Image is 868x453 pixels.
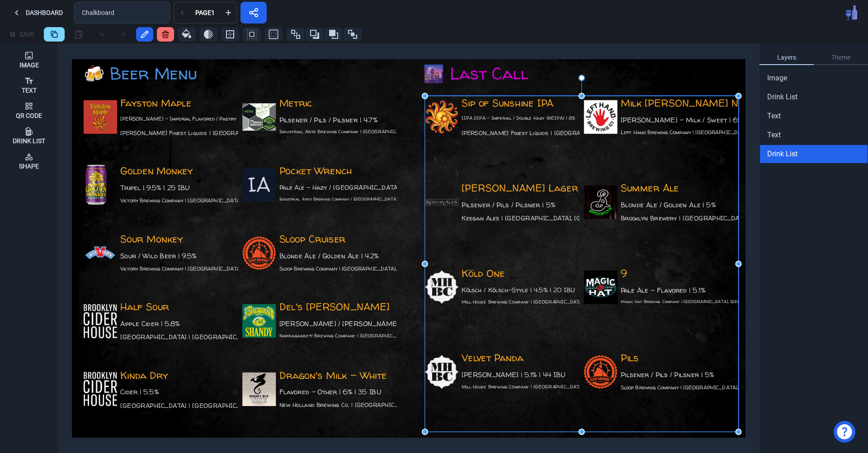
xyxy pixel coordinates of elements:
button: Shape [4,148,54,173]
button: Image [4,47,54,72]
a: Layers [759,51,814,65]
div: Text [22,87,37,93]
span: Image [767,73,787,84]
div: Image [19,62,39,68]
div: Qr Code [16,112,42,119]
button: Drink List [4,123,54,148]
span: Text [767,130,781,140]
div: Shape [19,163,39,169]
button: Dashboard [4,2,71,23]
button: Text [4,72,54,98]
div: 🌆 Last Call [424,61,722,88]
div: 🍻 Beer Menu [84,61,382,88]
img: Pub Menu [846,5,857,20]
span: Drink List [767,149,797,159]
a: Theme [814,51,868,65]
span: Text [767,111,781,121]
button: Page1 [190,2,220,23]
button: Qr Code [4,98,54,123]
div: Page 1 [193,9,217,16]
div: Drink List [13,138,45,144]
span: Drink List [767,92,797,103]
